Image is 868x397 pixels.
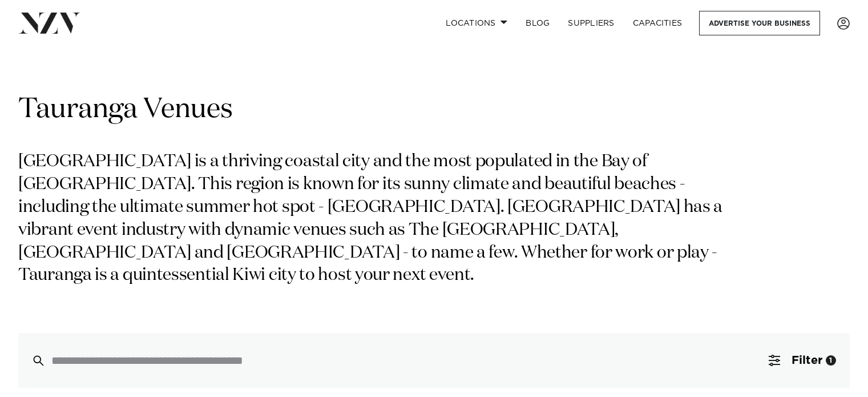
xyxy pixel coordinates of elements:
img: nzv-logo.png [18,13,80,33]
a: BLOG [516,11,559,35]
div: 1 [826,355,836,366]
p: [GEOGRAPHIC_DATA] is a thriving coastal city and the most populated in the Bay of [GEOGRAPHIC_DAT... [18,151,724,287]
a: SUPPLIERS [559,11,623,35]
button: Filter1 [755,333,850,388]
h1: Tauranga Venues [18,92,850,128]
a: Advertise your business [699,11,820,35]
a: Capacities [624,11,692,35]
a: Locations [437,11,516,35]
span: Filter [792,355,822,366]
